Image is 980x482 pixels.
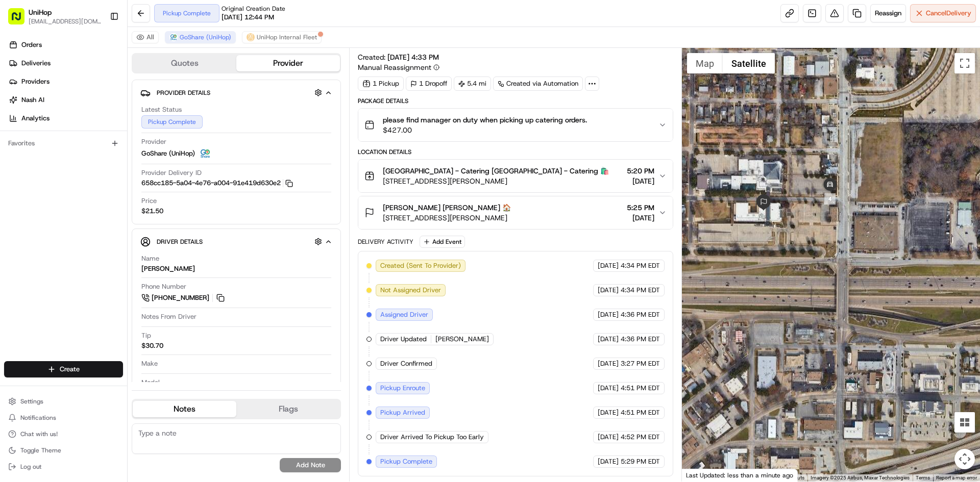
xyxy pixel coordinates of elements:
a: Deliveries [4,55,127,71]
button: All [132,31,159,43]
span: Price [141,196,157,206]
span: [DATE] 4:33 PM [387,53,439,62]
span: $427.00 [383,125,587,135]
span: Created (Sent To Provider) [380,261,461,270]
span: Imagery ©2025 Airbus, Maxar Technologies [811,475,910,480]
div: $30.70 [141,341,163,350]
a: Orders [4,37,127,53]
span: 4:51 PM EDT [621,384,660,393]
a: 📗Knowledge Base [6,144,82,162]
span: 5:25 PM [627,202,654,213]
span: 4:36 PM EDT [621,335,660,344]
img: goshare_logo.png [199,147,211,160]
button: please find manager on duty when picking up catering orders.$427.00 [358,109,672,141]
span: Settings [20,397,43,405]
span: Driver Confirmed [380,359,432,368]
button: GoShare (UniHop) [165,31,236,43]
div: Package Details [358,97,673,105]
button: Notifications [4,411,123,425]
div: 4 [824,193,836,205]
span: [DATE] [598,286,619,295]
span: Log out [20,463,41,471]
a: Report a map error [936,475,977,480]
div: 📗 [10,149,18,157]
span: [STREET_ADDRESS][PERSON_NAME] [383,176,609,186]
span: Assigned Driver [380,310,428,319]
span: 5:29 PM EDT [621,457,660,466]
span: Notifications [20,414,56,422]
span: Reassign [875,9,901,18]
div: Last Updated: less than a minute ago [682,469,798,481]
span: Nash AI [21,95,44,105]
span: Latest Status [141,105,182,114]
span: [PHONE_NUMBER] [152,293,209,302]
button: Chat with us! [4,427,123,441]
a: Providers [4,73,127,90]
img: Nash [10,10,31,31]
span: [GEOGRAPHIC_DATA] - Catering [GEOGRAPHIC_DATA] - Catering 🛍️ [383,166,609,176]
span: [DATE] [598,359,619,368]
span: [DATE] [598,261,619,270]
span: please find manager on duty when picking up catering orders. [383,115,587,125]
div: 1 Pickup [358,77,404,91]
button: 658cc185-5a04-4e76-a004-91e419d630e2 [141,179,293,188]
span: Make [141,359,158,368]
span: 4:52 PM EDT [621,433,660,442]
span: Phone Number [141,282,186,291]
div: We're available if you need us! [35,108,129,116]
span: Pylon [102,173,124,181]
div: 1 Dropoff [406,77,452,91]
span: Tip [141,331,151,340]
span: Deliveries [21,59,51,68]
span: Pickup Enroute [380,384,425,393]
input: Clear [27,66,168,77]
span: [DATE] [627,213,654,223]
a: Analytics [4,110,127,126]
div: 5.4 mi [454,77,491,91]
span: [DATE] 12:44 PM [222,13,274,22]
span: [PERSON_NAME] [PERSON_NAME] 🏠 [383,202,511,213]
img: Google [684,468,718,481]
span: Toggle Theme [20,446,61,454]
span: Driver Updated [380,335,427,344]
button: Quotes [133,55,236,71]
span: 4:51 PM EDT [621,408,660,417]
button: UniHop [29,7,52,17]
a: Created via Automation [493,77,583,91]
span: Provider Delivery ID [141,168,202,177]
button: Show satellite imagery [723,53,775,73]
span: Chat with us! [20,430,58,438]
img: unihop_logo.png [247,33,255,41]
span: Create [60,365,80,374]
span: Original Creation Date [222,5,285,13]
button: Driver Details [140,233,332,250]
span: UniHop Internal Fleet [257,33,317,41]
button: Show street map [687,53,723,73]
div: Favorites [4,135,123,151]
span: Orders [21,40,42,49]
span: GoShare (UniHop) [141,149,195,158]
button: [EMAIL_ADDRESS][DOMAIN_NAME] [29,17,102,26]
span: Not Assigned Driver [380,286,441,295]
span: Created: [358,52,439,62]
a: Open this area in Google Maps (opens a new window) [684,468,718,481]
div: [PERSON_NAME] [141,264,195,273]
span: [DATE] [598,310,619,319]
button: Settings [4,394,123,409]
a: [PHONE_NUMBER] [141,292,226,303]
button: Manual Reassignment [358,62,439,72]
button: Notes [133,401,236,417]
span: Name [141,254,159,263]
button: [PERSON_NAME] [PERSON_NAME] 🏠[STREET_ADDRESS][PERSON_NAME]5:25 PM[DATE] [358,196,672,229]
img: goshare_logo.png [169,33,178,41]
p: Welcome 👋 [10,41,186,57]
span: [DATE] [598,335,619,344]
button: Log out [4,460,123,474]
img: 1736555255976-a54dd68f-1ca7-489b-9aae-adbdc363a1c4 [10,97,29,116]
span: [DATE] [598,384,619,393]
button: UniHop[EMAIL_ADDRESS][DOMAIN_NAME] [4,4,106,29]
span: [STREET_ADDRESS][PERSON_NAME] [383,213,511,223]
